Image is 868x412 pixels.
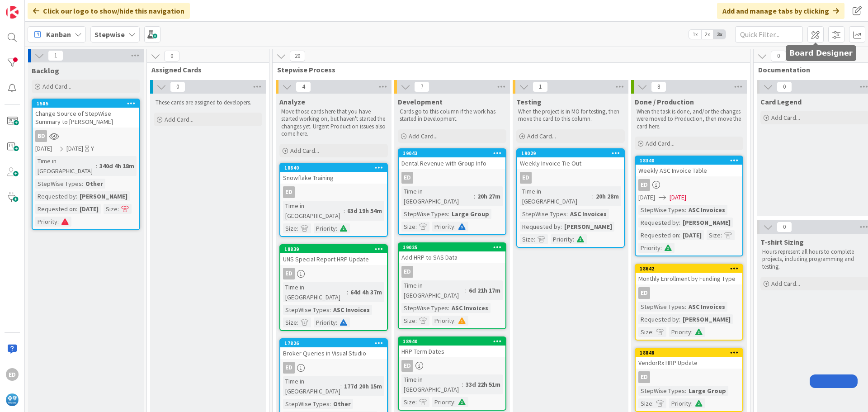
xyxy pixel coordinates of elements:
[640,265,742,272] div: 18642
[283,362,295,374] div: ED
[401,172,413,184] div: ED
[401,209,448,219] div: StepWise Types
[290,147,319,155] span: Add Card...
[35,156,96,176] div: Time in [GEOGRAPHIC_DATA]
[399,251,505,263] div: Add HRP to SAS Data
[758,65,864,74] span: Documentation
[636,371,742,383] div: ED
[57,217,59,227] span: :
[156,99,260,106] p: These cards are assigned to developers.
[518,108,623,123] p: When the project is in MO for testing, then move the card to this column.
[527,132,556,140] span: Add Card...
[399,266,505,278] div: ED
[280,164,387,172] div: 18840
[83,179,105,189] div: Other
[636,179,742,191] div: ED
[280,339,387,347] div: 17826
[118,204,119,214] span: :
[401,222,415,232] div: Size
[701,30,713,39] span: 2x
[777,81,792,92] span: 0
[330,305,331,315] span: :
[636,156,742,165] div: 18340
[562,222,614,232] div: [PERSON_NAME]
[760,237,804,246] span: T-shirt Sizing
[638,327,652,337] div: Size
[789,49,853,57] h5: Board Designer
[636,265,742,273] div: 18642
[679,230,680,240] span: :
[636,357,742,369] div: VendorRx HRP Update
[340,381,342,391] span: :
[76,191,77,201] span: :
[35,217,57,227] div: Priority
[296,81,311,92] span: 4
[636,156,742,176] div: 18340Weekly ASC Invoice Table
[592,191,594,201] span: :
[534,234,535,244] span: :
[713,30,726,39] span: 3x
[35,144,52,153] span: [DATE]
[415,316,417,326] span: :
[281,108,386,137] p: Move those cards here that you have started working on, but haven't started the changes yet. Urge...
[33,99,139,128] div: 1585Change Source of StepWise Summary to [PERSON_NAME]
[432,222,454,232] div: Priority
[347,287,348,297] span: :
[401,280,465,300] div: Time in [GEOGRAPHIC_DATA]
[520,186,592,206] div: Time in [GEOGRAPHIC_DATA]
[432,316,454,326] div: Priority
[165,115,193,123] span: Add Card...
[330,399,331,409] span: :
[399,337,505,346] div: 18940
[97,161,137,171] div: 340d 4h 18m
[280,268,387,279] div: ED
[94,30,125,39] b: Stepwise
[284,246,387,252] div: 18839
[638,205,685,215] div: StepWise Types
[35,130,47,142] div: BD
[283,399,330,409] div: StepWise Types
[707,230,721,240] div: Size
[636,165,742,176] div: Weekly ASC Invoice Table
[568,209,609,219] div: ASC Invoices
[669,327,691,337] div: Priority
[314,223,336,233] div: Priority
[448,209,449,219] span: :
[91,144,94,153] div: Y
[33,130,139,142] div: BD
[463,379,503,389] div: 33d 22h 51m
[348,287,384,297] div: 64d 4h 37m
[283,282,347,302] div: Time in [GEOGRAPHIC_DATA]
[400,108,505,123] p: Cards go to this column if the work has started in Development.
[345,206,384,216] div: 63d 19h 54m
[533,81,548,92] span: 1
[573,234,574,244] span: :
[284,165,387,171] div: 18840
[762,248,867,270] p: Hours represent all hours to complete projects, including programming and testing.
[6,393,19,406] img: avatar
[679,218,680,227] span: :
[652,327,654,337] span: :
[685,386,686,396] span: :
[399,243,505,263] div: 19025Add HRP to SAS Data
[454,222,456,232] span: :
[638,218,679,227] div: Requested by
[35,204,76,214] div: Requested on
[594,191,621,201] div: 20h 28m
[399,337,505,357] div: 18940HRP Term Dates
[280,339,387,359] div: 17826Broker Queries in Visual Studio
[635,97,694,106] span: Done / Production
[717,3,844,19] div: Add and manage tabs by clicking
[314,317,336,327] div: Priority
[331,305,372,315] div: ASC Invoices
[465,285,467,295] span: :
[6,368,19,381] div: ED
[640,350,742,356] div: 18848
[37,100,139,107] div: 1585
[646,139,675,147] span: Add Card...
[638,302,685,312] div: StepWise Types
[638,230,679,240] div: Requested on
[336,317,337,327] span: :
[415,397,417,407] span: :
[636,349,742,357] div: 18848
